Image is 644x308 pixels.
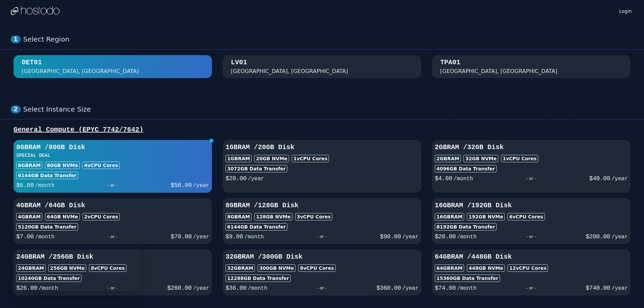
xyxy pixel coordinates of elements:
h3: 8GB RAM / 128 GB Disk [225,201,419,210]
div: [GEOGRAPHIC_DATA], [GEOGRAPHIC_DATA] [231,67,348,75]
span: $ 4.00 [435,175,452,182]
button: 8GBRAM /80GB DiskSPECIAL DEAL8GBRAM80GB NVMe4vCPU Cores6144GB Data Transfer$6.00/month- or -$58.0... [14,140,212,193]
div: 32GB RAM [225,264,255,272]
div: - or - [473,174,589,183]
span: $ 260.00 [167,285,192,291]
h3: 2GB RAM / 32 GB Disk [435,143,628,152]
span: $ 740.00 [586,285,610,291]
span: $ 36.00 [225,285,246,291]
div: 4096 GB Data Transfer [435,165,497,172]
div: 2 [11,105,21,113]
button: 1GBRAM /20GB Disk1GBRAM20GB NVMe1vCPU Cores3072GB Data Transfer$20.00/year [223,140,421,193]
button: 16GBRAM /192GB Disk16GBRAM192GB NVMe6vCPU Cores8192GB Data Transfer$20.00/month- or -$200.00/year [432,198,630,244]
h3: 24GB RAM / 256 GB Disk [16,252,209,262]
button: 2GBRAM /32GB Disk2GBRAM32GB NVMe1vCPU Cores4096GB Data Transfer$4.00/month- or -$40.00/year [432,140,630,193]
div: 10240 GB Data Transfer [16,275,81,282]
span: /month [35,183,55,189]
div: 2GB RAM [435,155,461,162]
span: /year [193,285,209,291]
h3: 1GB RAM / 20 GB Disk [225,143,419,152]
button: LV01 [GEOGRAPHIC_DATA], [GEOGRAPHIC_DATA] [223,55,421,78]
h3: 32GB RAM / 300 GB Disk [225,252,419,262]
div: 8 vCPU Cores [298,264,335,272]
div: LV01 [231,58,247,67]
img: Logo [11,6,59,16]
span: $ 40.00 [589,175,610,182]
div: 1 vCPU Cores [501,155,538,162]
div: 300 GB NVMe [258,264,295,272]
h3: 64GB RAM / 448 GB Disk [435,252,628,262]
span: /month [457,285,477,291]
h3: 8GB RAM / 80 GB Disk [16,143,209,152]
span: /year [193,234,209,240]
div: 2 vCPU Cores [82,213,120,220]
div: [GEOGRAPHIC_DATA], [GEOGRAPHIC_DATA] [440,67,557,75]
button: 8GBRAM /128GB Disk8GBRAM128GB NVMe3vCPU Cores6144GB Data Transfer$9.00/month- or -$90.00/year [223,198,421,244]
span: $ 20.00 [225,175,246,182]
span: /month [457,234,477,240]
span: $ 58.00 [171,182,192,189]
button: DET01 [GEOGRAPHIC_DATA], [GEOGRAPHIC_DATA] [14,55,212,78]
div: 24GB RAM [16,264,46,272]
button: 24GBRAM /256GB Disk24GBRAM256GB NVMe8vCPU Cores10240GB Data Transfer$26.00/month- or -$260.00/year [14,250,212,295]
span: /year [248,176,264,182]
span: $ 26.00 [16,285,37,291]
span: /year [402,285,419,291]
div: TPA01 [440,58,460,67]
div: - or - [264,232,380,241]
h3: SPECIAL DEAL [16,152,209,159]
div: 448 GB NVMe [467,264,505,272]
span: $ 7.00 [16,233,34,240]
span: /month [454,176,473,182]
span: $ 360.00 [377,285,401,291]
div: 64GB RAM [435,264,464,272]
span: $ 70.00 [171,233,192,240]
span: /year [402,234,419,240]
span: /year [612,176,628,182]
div: 32 GB NVMe [463,155,498,162]
div: 1GB RAM [225,155,252,162]
div: 3 vCPU Cores [295,213,332,220]
span: $ 20.00 [435,233,456,240]
h3: 4GB RAM / 64 GB Disk [16,201,209,210]
div: [GEOGRAPHIC_DATA], [GEOGRAPHIC_DATA] [22,67,139,75]
span: /year [612,285,628,291]
div: 4 vCPU Cores [82,162,120,169]
div: 8GB RAM [225,213,252,220]
span: /month [248,285,267,291]
div: 8192 GB Data Transfer [435,223,497,231]
div: DET01 [22,58,42,67]
div: 12288 GB Data Transfer [225,275,291,282]
div: 20 GB NVMe [254,155,289,162]
button: TPA01 [GEOGRAPHIC_DATA], [GEOGRAPHIC_DATA] [432,55,630,78]
div: 1 [11,35,21,43]
div: 15360 GB Data Transfer [435,275,500,282]
div: 1 vCPU Cores [292,155,329,162]
div: 12 vCPU Cores [507,264,548,272]
div: Select Instance Size [23,105,633,114]
div: 3072 GB Data Transfer [225,165,287,172]
h3: 16GB RAM / 192 GB Disk [435,201,628,210]
button: 32GBRAM /300GB Disk32GBRAM300GB NVMe8vCPU Cores12288GB Data Transfer$36.00/month- or -$360.00/year [223,250,421,295]
div: - or - [477,283,586,293]
div: 5120 GB Data Transfer [16,223,78,231]
span: $ 6.00 [16,182,34,189]
span: $ 74.00 [435,285,456,291]
span: /year [193,183,209,189]
div: 6144 GB Data Transfer [16,172,78,179]
span: $ 90.00 [380,233,401,240]
a: Login [618,6,633,15]
button: 64GBRAM /448GB Disk64GBRAM448GB NVMe12vCPU Cores15360GB Data Transfer$74.00/month- or -$740.00/year [432,250,630,295]
div: 192 GB NVMe [467,213,505,220]
span: $ 200.00 [586,233,610,240]
span: $ 9.00 [225,233,243,240]
span: /year [612,234,628,240]
button: 4GBRAM /64GB Disk4GBRAM64GB NVMe2vCPU Cores5120GB Data Transfer$7.00/month- or -$70.00/year [14,198,212,244]
div: 4GB RAM [16,213,42,220]
div: 80 GB NVMe [45,162,80,169]
div: Select Region [23,35,633,44]
div: - or - [54,181,170,190]
div: 16GB RAM [435,213,464,220]
div: - or - [267,283,377,293]
div: 64 GB NVMe [45,213,80,220]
